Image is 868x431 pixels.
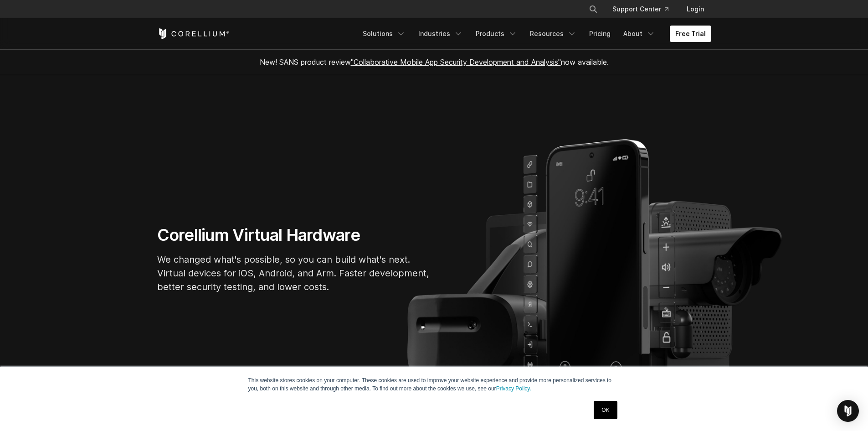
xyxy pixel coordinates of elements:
[618,26,661,42] a: About
[670,26,711,42] a: Free Trial
[584,26,616,42] a: Pricing
[524,26,582,42] a: Resources
[605,1,676,17] a: Support Center
[357,26,411,42] a: Solutions
[351,57,561,67] a: "Collaborative Mobile App Security Development and Analysis"
[496,385,531,392] a: Privacy Policy.
[679,1,711,17] a: Login
[260,57,609,67] span: New! SANS product review now available.
[157,253,431,294] p: We changed what's possible, so you can build what's next. Virtual devices for iOS, Android, and A...
[413,26,468,42] a: Industries
[470,26,523,42] a: Products
[157,225,431,245] h1: Corellium Virtual Hardware
[248,376,620,393] p: This website stores cookies on your computer. These cookies are used to improve your website expe...
[357,26,711,42] div: Navigation Menu
[837,400,859,422] div: Open Intercom Messenger
[578,1,711,17] div: Navigation Menu
[594,401,617,419] a: OK
[585,1,601,17] button: Search
[157,28,230,39] a: Corellium Home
